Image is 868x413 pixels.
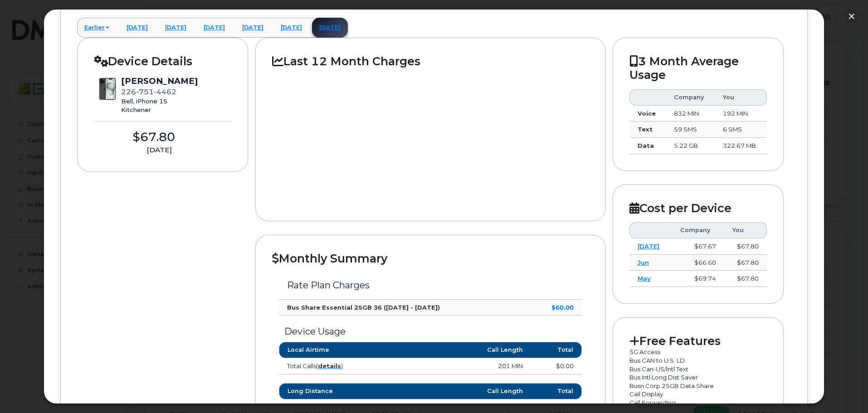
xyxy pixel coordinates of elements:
[318,362,341,369] a: details
[638,275,651,282] a: May
[287,304,440,311] strong: Bus Share Essential 25GB 36 ([DATE] - [DATE])
[279,342,405,358] th: Local Airtime
[531,383,581,399] th: Total
[638,259,649,266] a: Jun
[551,304,574,311] strong: $60.00
[629,334,767,348] h2: Free Features
[629,398,767,407] p: Call Forwarding
[316,362,343,369] span: ( )
[405,342,531,358] th: Call Length
[531,358,581,374] td: $0.00
[279,383,405,399] th: Long Distance
[405,358,531,374] td: 201 MIN
[346,403,370,411] a: details
[531,342,581,358] th: Total
[629,382,767,390] p: Busn Corp 25GB Data Share
[629,373,767,382] p: Bus Intl Long Dist Saver
[672,255,724,271] td: $66.60
[405,383,531,399] th: Call Length
[672,271,724,287] td: $69.74
[629,356,767,365] p: Bus CAN to U.S. LD
[279,358,405,374] td: Total Calls
[345,403,371,411] span: ( )
[724,271,767,287] td: $67.80
[279,326,581,336] h3: Device Usage
[629,348,767,356] p: 5G Access
[287,280,573,290] h3: Rate Plan Charges
[629,365,767,374] p: Bus Can-US/Intl Text
[629,390,767,398] p: Call Display
[724,255,767,271] td: $67.80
